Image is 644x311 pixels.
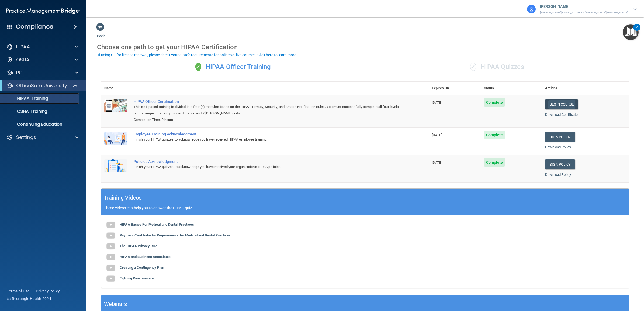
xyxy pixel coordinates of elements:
span: Ⓒ Rectangle Health 2024 [7,296,51,301]
p: These videos can help you to answer the HIPAA quiz [104,206,626,210]
span: [DATE] [432,100,442,104]
img: gray_youtube_icon.38fcd6cc.png [105,263,116,273]
div: Employee Training Acknowledgment [134,132,402,136]
img: gray_youtube_icon.38fcd6cc.png [105,241,116,252]
div: HIPAA Quizzes [365,59,629,75]
a: Begin Course [545,99,578,109]
img: gray_youtube_icon.38fcd6cc.png [105,252,116,263]
p: PCI [16,69,24,76]
button: Open Resource Center, 2 new notifications [623,24,639,40]
p: Continuing Education [4,122,77,127]
a: HIPAA Officer Certification [134,99,402,104]
p: OSHA [16,57,30,63]
div: This self-paced training is divided into four (4) modules based on the HIPAA, Privacy, Security, ... [134,104,402,117]
th: Expires On [429,82,481,95]
span: ✓ [470,63,476,71]
b: HIPAA and Business Associates [120,255,171,259]
img: gray_youtube_icon.38fcd6cc.png [105,219,116,230]
img: gray_youtube_icon.38fcd6cc.png [105,273,116,284]
a: Back [97,27,105,38]
span: Complete [484,131,505,139]
span: ✓ [195,63,201,71]
a: Download Policy [545,173,571,177]
img: avatar.17b06cb7.svg [527,5,536,13]
img: arrow-down.227dba2b.svg [633,8,637,10]
a: Settings [6,134,78,141]
div: Completion Time: 2 hours [134,117,402,123]
b: Fighting Ransomware [120,276,154,280]
a: Sign Policy [545,132,575,142]
th: Name [101,82,130,95]
span: Complete [484,158,505,167]
b: Payment Card Industry Requirements for Medical and Dental Practices [120,233,231,237]
a: OfficeSafe University [6,82,78,89]
h5: Webinars [104,299,127,309]
p: [PERSON_NAME][EMAIL_ADDRESS][PERSON_NAME][DOMAIN_NAME] [540,10,628,15]
p: [PERSON_NAME] [540,3,628,10]
p: OfficeSafe University [16,82,67,89]
img: PMB logo [6,6,80,16]
h4: Compliance [16,23,53,30]
span: [DATE] [432,160,442,165]
img: gray_youtube_icon.38fcd6cc.png [105,230,116,241]
b: Creating a Contingency Plan [120,265,164,270]
div: If using CE for license renewal, please check your state's requirements for online vs. live cours... [98,53,297,57]
p: HIPAA [16,44,30,50]
th: Status [481,82,542,95]
span: Complete [484,98,505,107]
a: Sign Policy [545,159,575,169]
a: Terms of Use [7,288,29,294]
a: Download Certificate [545,113,578,117]
h5: Training Videos [104,193,142,202]
span: [DATE] [432,133,442,137]
div: 2 [636,27,638,34]
div: Choose one path to get your HIPAA Certification [97,39,633,55]
a: Privacy Policy [36,288,60,294]
div: Policies Acknowledgment [134,159,402,164]
div: HIPAA Officer Training [101,59,365,75]
b: The HIPAA Privacy Rule [120,244,157,248]
a: OSHA [6,57,78,63]
a: HIPAA [6,44,78,50]
p: Settings [16,134,36,141]
a: PCI [6,69,78,76]
p: OSHA Training [4,109,47,114]
th: Actions [542,82,629,95]
b: HIPAA Basics For Medical and Dental Practices [120,222,194,226]
p: HIPAA Training [4,96,48,101]
div: Finish your HIPAA quizzes to acknowledge you have received your organization’s HIPAA policies. [134,164,402,170]
div: Finish your HIPAA quizzes to acknowledge you have received HIPAA employee training. [134,136,402,143]
button: If using CE for license renewal, please check your state's requirements for online vs. live cours... [97,52,298,58]
a: Download Policy [545,145,571,149]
